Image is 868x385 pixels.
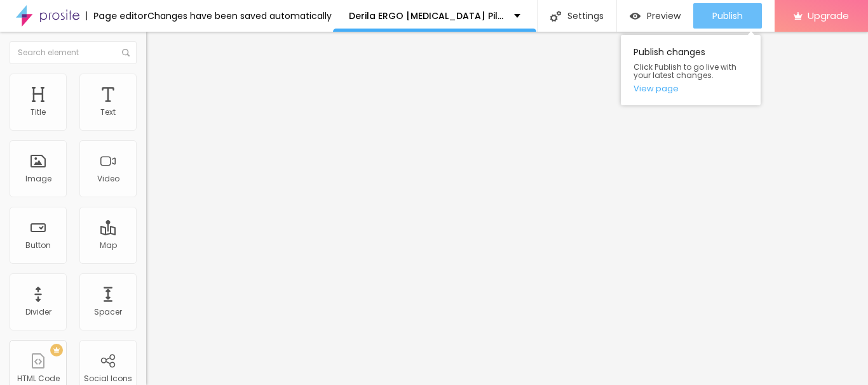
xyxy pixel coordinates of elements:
[147,11,332,20] div: Changes have been saved automatically
[100,241,117,250] div: Map
[10,41,137,64] input: Search element
[550,11,561,22] img: Icone
[97,174,119,183] div: Video
[100,108,116,117] div: Text
[693,3,762,29] button: Publish
[17,374,60,383] div: HTML Code
[621,35,761,105] div: Publish changes
[617,3,693,29] button: Preview
[94,308,122,316] div: Spacer
[25,241,51,250] div: Button
[647,11,681,21] span: Preview
[122,49,130,56] img: Icone
[634,84,748,93] a: View page
[349,11,505,20] p: Derila ERGO [MEDICAL_DATA] Pillow
[146,32,868,385] iframe: Editor
[630,11,641,22] img: view-1.svg
[634,63,748,79] span: Click Publish to go live with your latest changes.
[31,108,46,117] div: Title
[712,11,743,21] span: Publish
[25,174,51,183] div: Image
[86,11,147,20] div: Page editor
[84,374,132,383] div: Social Icons
[808,10,849,21] span: Upgrade
[25,308,51,316] div: Divider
